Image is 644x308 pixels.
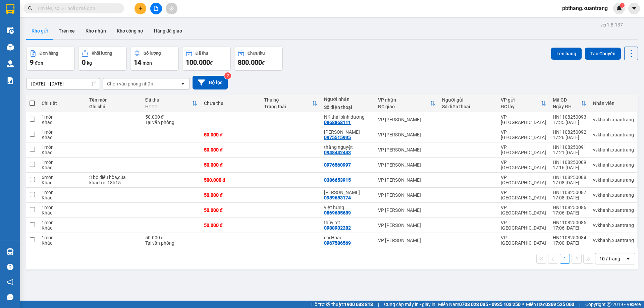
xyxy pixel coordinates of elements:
div: Khác [42,180,82,185]
div: vvkhanh.xuantrang [593,177,634,183]
span: đ [262,60,265,66]
button: file-add [150,3,162,14]
span: ⚪️ [522,303,524,306]
div: 50.000 đ [204,162,257,168]
div: NK thái bình dương [324,114,371,120]
div: ĐC lấy [501,104,541,109]
span: aim [169,6,174,11]
strong: 0708 023 035 - 0935 103 250 [459,302,521,307]
div: 0869685689 [324,210,351,215]
th: Toggle SortBy [142,95,201,112]
div: 0948442443 [324,150,351,155]
div: HN1108250091 [553,144,586,150]
input: Select a date range. [26,78,100,89]
div: 17:26 [DATE] [553,135,586,140]
div: 17:06 [DATE] [553,210,586,215]
span: 800.000 [238,58,262,66]
span: đ [210,60,213,66]
div: Mã GD [553,97,581,103]
span: 1 [621,3,623,8]
div: Khối lượng [92,51,112,56]
div: 0976560997 [324,162,351,168]
img: warehouse-icon [7,248,14,255]
button: aim [166,3,177,14]
th: Toggle SortBy [549,95,590,112]
div: 1 món [42,190,82,195]
th: Toggle SortBy [375,95,439,112]
div: Thu hộ [264,97,312,103]
th: Toggle SortBy [261,95,321,112]
button: Bộ lọc [193,76,228,89]
div: 0967586569 [324,240,351,246]
img: warehouse-icon [7,60,14,67]
div: Nhân viên [593,101,634,106]
div: 1 món [42,160,82,165]
div: Khác [42,165,82,170]
strong: 0369 525 060 [545,302,574,307]
div: Chi tiết [42,101,82,106]
span: 0 [82,58,86,66]
div: Khác [42,225,82,231]
button: Trên xe [53,23,80,39]
div: vvkhanh.xuantrang [593,192,634,198]
div: Tại văn phòng [145,120,197,125]
button: Đã thu100.000đ [182,47,231,71]
div: 0989653174 [324,195,351,200]
img: solution-icon [7,77,14,84]
div: VP [PERSON_NAME] [378,177,435,183]
button: Lên hàng [551,48,582,60]
div: Đã thu [145,97,192,103]
div: Ghi chú [89,104,139,109]
div: Tên món [89,97,139,103]
span: pbthang.xuantrang [557,4,613,12]
div: Người gửi [442,97,494,103]
div: VP [PERSON_NAME] [378,223,435,228]
div: VP [GEOGRAPHIC_DATA] [501,220,546,231]
div: Chưa thu [204,101,257,106]
div: vvkhanh.xuantrang [593,238,634,243]
div: Đã thu [196,51,208,56]
div: vvkhanh.xuantrang [593,162,634,168]
div: ver 1.8.137 [600,21,623,28]
div: VP [GEOGRAPHIC_DATA] [501,235,546,246]
div: Chọn văn phòng nhận [107,80,153,87]
div: VP [PERSON_NAME] [378,238,435,243]
div: VP nhận [378,97,430,103]
div: VP [GEOGRAPHIC_DATA] [501,175,546,185]
div: Số lượng [144,51,161,56]
div: VP [PERSON_NAME] [378,162,435,168]
svg: open [626,256,631,261]
img: icon-new-feature [616,5,622,11]
div: 17:08 [DATE] [553,195,586,200]
div: 17:00 [DATE] [553,240,586,246]
div: phan dương [324,129,371,135]
div: 50.000 đ [204,192,257,198]
div: 1 món [42,220,82,225]
div: 0868868111 [324,120,351,125]
span: question-circle [7,264,13,270]
div: Ngày ĐH [553,104,581,109]
div: 0386653915 [324,177,351,183]
div: 10 / trang [599,255,620,262]
div: vvkhanh.xuantrang [593,147,634,152]
span: kg [87,60,92,66]
img: warehouse-icon [7,44,14,51]
input: Tìm tên, số ĐT hoặc mã đơn [37,5,116,12]
div: VP [PERSON_NAME] [378,132,435,137]
span: món [143,60,152,66]
span: Miền Bắc [526,301,574,308]
svg: open [180,81,185,86]
div: HTTT [145,104,192,109]
div: Khác [42,240,82,246]
div: VP [GEOGRAPHIC_DATA] [501,205,546,215]
div: ĐC giao [378,104,430,109]
div: thắng nguyệt [324,144,371,150]
sup: 2 [224,72,231,79]
div: 1 món [42,205,82,210]
div: tùng vân hồ [324,190,371,195]
th: Toggle SortBy [497,95,549,112]
div: vvkhanh.xuantrang [593,207,634,213]
div: HN1108250093 [553,114,586,120]
div: Trạng thái [264,104,312,109]
div: HN1108250088 [553,175,586,180]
